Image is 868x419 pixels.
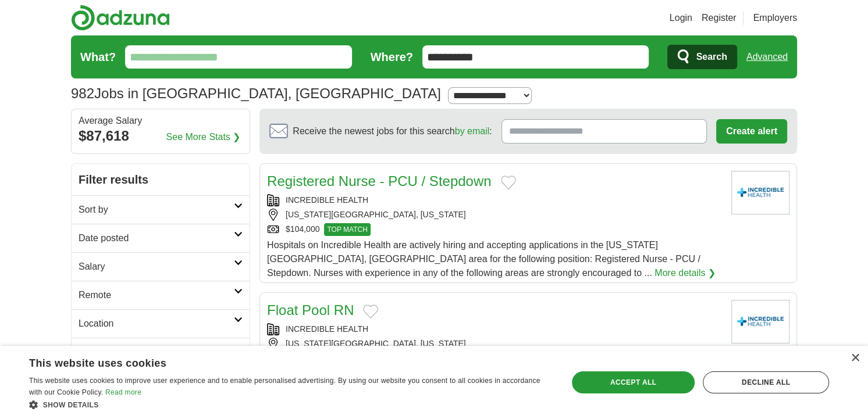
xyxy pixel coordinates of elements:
[703,371,829,393] div: Decline all
[72,195,250,224] a: Sort by
[72,338,250,366] a: Category
[79,288,234,302] h2: Remote
[696,45,727,69] span: Search
[455,126,490,136] a: by email
[293,124,492,138] span: Receive the newest jobs for this search :
[324,223,370,236] span: TOP MATCH
[79,203,234,217] h2: Sort by
[501,176,516,189] button: Add to favorite jobs
[267,302,354,318] a: Float Pool RN
[753,11,797,25] a: Employers
[731,171,789,214] img: Company logo
[105,388,141,396] a: Read more, opens a new window
[654,266,716,280] a: More details ❯
[267,223,722,236] div: $104,000
[29,353,522,370] div: This website uses cookies
[267,338,722,350] div: [US_STATE][GEOGRAPHIC_DATA], [US_STATE]
[746,45,788,69] a: Advanced
[79,231,234,245] h2: Date posted
[79,345,234,359] h2: Category
[371,48,413,66] label: Where?
[72,309,250,338] a: Location
[71,5,170,31] img: Adzuna logo
[363,305,378,318] button: Add to favorite jobs
[716,119,787,144] button: Create alert
[79,317,234,331] h2: Location
[79,126,243,146] div: $87,618
[72,224,250,252] a: Date posted
[71,85,441,101] h1: Jobs in [GEOGRAPHIC_DATA], [GEOGRAPHIC_DATA]
[267,209,722,221] div: [US_STATE][GEOGRAPHIC_DATA], [US_STATE]
[79,260,234,274] h2: Salary
[43,401,99,409] span: Show details
[72,164,250,195] h2: Filter results
[267,323,722,335] div: INCREDIBLE HEALTH
[72,252,250,281] a: Salary
[702,11,737,25] a: Register
[670,11,692,25] a: Login
[29,399,552,410] div: Show details
[166,130,241,144] a: See More Stats ❯
[79,116,243,126] div: Average Salary
[80,48,116,66] label: What?
[267,240,700,278] span: Hospitals on Incredible Health are actively hiring and accepting applications in the [US_STATE][G...
[71,83,94,104] span: 982
[572,371,695,393] div: Accept all
[72,281,250,309] a: Remote
[667,45,737,69] button: Search
[851,354,859,363] div: Close
[731,300,789,343] img: Company logo
[267,173,492,189] a: Registered Nurse - PCU / Stepdown
[29,377,540,396] span: This website uses cookies to improve user experience and to enable personalised advertising. By u...
[267,194,722,206] div: INCREDIBLE HEALTH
